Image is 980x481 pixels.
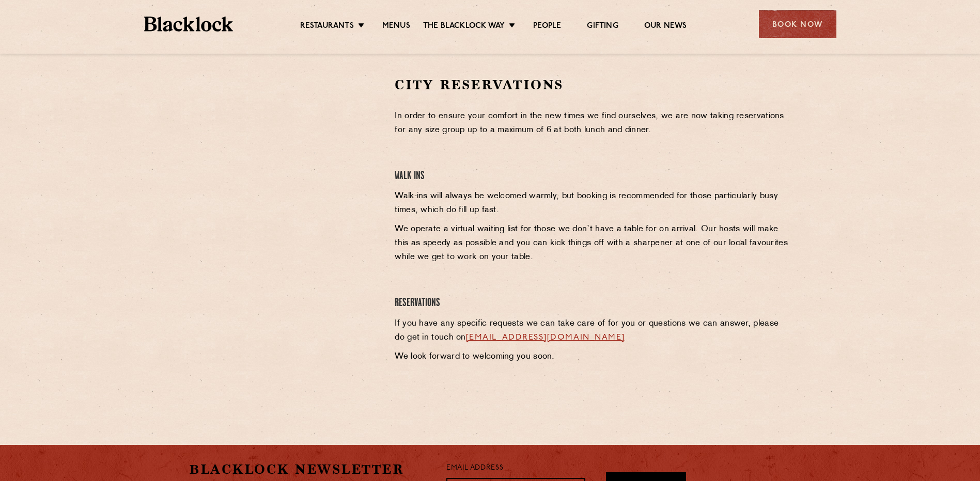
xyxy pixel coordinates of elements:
h4: Reservations [395,296,791,310]
p: We operate a virtual waiting list for those we don’t have a table for on arrival. Our hosts will ... [395,222,791,264]
p: In order to ensure your comfort in the new times we find ourselves, we are now taking reservation... [395,109,791,137]
img: BL_Textured_Logo-footer-cropped.svg [144,17,234,31]
label: Email Address [446,462,503,474]
a: Gifting [587,21,618,33]
iframe: OpenTable make booking widget [226,76,342,231]
a: [EMAIL_ADDRESS][DOMAIN_NAME] [466,333,625,342]
a: Menus [382,21,410,33]
div: Book Now [759,10,836,38]
a: Restaurants [300,21,354,33]
p: We look forward to welcoming you soon. [395,350,791,364]
a: The Blacklock Way [423,21,505,33]
a: Our News [644,21,687,33]
p: If you have any specific requests we can take care of for you or questions we can answer, please ... [395,317,791,345]
h2: City Reservations [395,76,791,94]
p: Walk-ins will always be welcomed warmly, but booking is recommended for those particularly busy t... [395,189,791,217]
a: People [533,21,561,33]
h2: Blacklock Newsletter [189,460,431,478]
h4: Walk Ins [395,169,791,183]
